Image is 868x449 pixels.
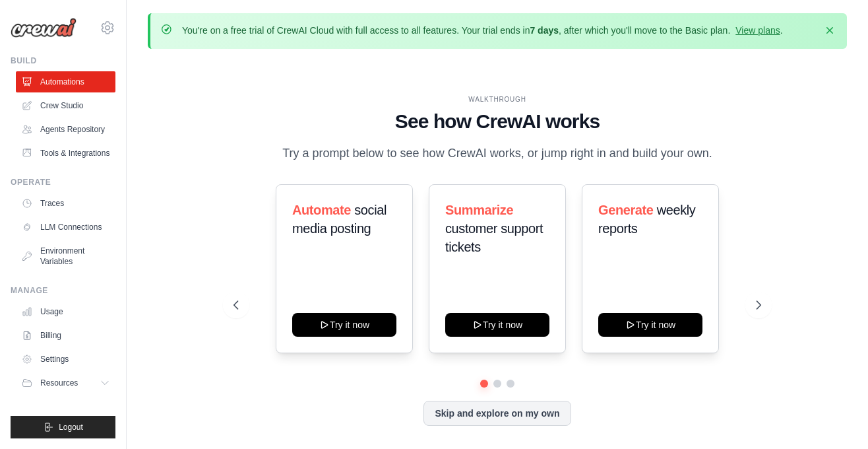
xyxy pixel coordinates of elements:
[598,313,702,337] button: Try it now
[11,18,77,38] img: Logo
[182,24,783,37] p: You're on a free trial of CrewAI Cloud with full access to all features. Your trial ends in , aft...
[292,203,351,217] span: Automate
[530,25,559,36] strong: 7 days
[445,203,513,217] span: Summarize
[16,193,115,214] a: Traces
[40,378,78,388] span: Resources
[16,349,115,370] a: Settings
[598,203,654,217] span: Generate
[16,143,115,164] a: Tools & Integrations
[233,94,761,104] div: WALKTHROUGH
[423,401,571,426] button: Skip and explore on my own
[16,240,115,272] a: Environment Variables
[11,55,115,66] div: Build
[292,313,396,337] button: Try it now
[59,422,83,432] span: Logout
[445,221,543,254] span: customer support tickets
[16,71,115,92] a: Automations
[11,285,115,296] div: Manage
[16,325,115,346] a: Billing
[276,144,719,163] p: Try a prompt below to see how CrewAI works, or jump right in and build your own.
[11,177,115,188] div: Operate
[16,95,115,116] a: Crew Studio
[735,25,780,36] a: View plans
[16,119,115,140] a: Agents Repository
[16,372,115,394] button: Resources
[11,416,115,438] button: Logout
[16,301,115,322] a: Usage
[802,386,868,449] iframe: Chat Widget
[233,110,761,133] h1: See how CrewAI works
[16,217,115,238] a: LLM Connections
[445,313,549,337] button: Try it now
